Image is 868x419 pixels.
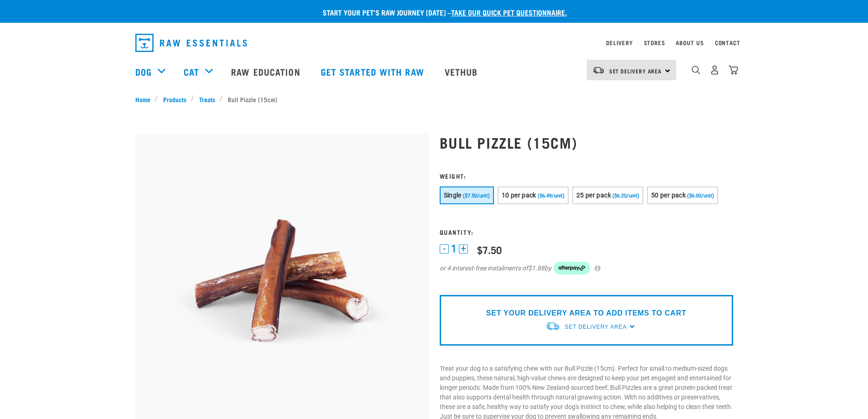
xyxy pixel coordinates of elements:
[436,53,489,90] a: Vethub
[158,94,191,104] a: Products
[609,69,662,72] span: Set Delivery Area
[676,41,704,44] a: About Us
[554,262,590,274] img: Afterpay
[440,262,733,274] div: or 4 interest-free instalments of by
[687,193,714,199] span: ($6.00/unit)
[128,30,740,56] nav: dropdown navigation
[576,191,611,199] span: 25 per pack
[463,193,490,199] span: ($7.50/unit)
[715,41,740,44] a: Contact
[135,65,152,78] a: Dog
[477,244,502,255] div: $7.50
[451,244,457,253] span: 1
[135,94,155,104] a: Home
[710,65,719,75] img: user.png
[440,228,733,235] h3: Quantity:
[194,94,220,104] a: Treats
[222,53,311,90] a: Raw Education
[612,193,639,199] span: ($6.20/unit)
[502,191,536,199] span: 10 per pack
[565,324,627,330] span: Set Delivery Area
[729,65,738,75] img: home-icon@2x.png
[528,264,544,273] span: $1.88
[545,321,560,331] img: van-moving.png
[444,191,462,199] span: Single
[538,193,565,199] span: ($6.49/unit)
[135,34,247,52] img: Raw Essentials Logo
[486,308,686,319] p: SET YOUR DELIVERY AREA TO ADD ITEMS TO CART
[459,244,468,253] button: +
[498,186,569,204] button: 10 per pack ($6.49/unit)
[572,186,643,204] button: 25 per pack ($6.20/unit)
[440,244,449,253] button: -
[135,94,733,104] nav: breadcrumbs
[312,53,436,90] a: Get started with Raw
[440,186,494,204] button: Single ($7.50/unit)
[692,66,700,74] img: home-icon-1@2x.png
[440,172,733,179] h3: Weight:
[592,66,605,74] img: van-moving.png
[644,41,665,44] a: Stores
[647,186,718,204] button: 50 per pack ($6.00/unit)
[184,65,199,78] a: Cat
[606,41,632,44] a: Delivery
[451,10,567,14] a: take our quick pet questionnaire.
[651,191,686,199] span: 50 per pack
[440,134,733,150] h1: Bull Pizzle (15cm)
